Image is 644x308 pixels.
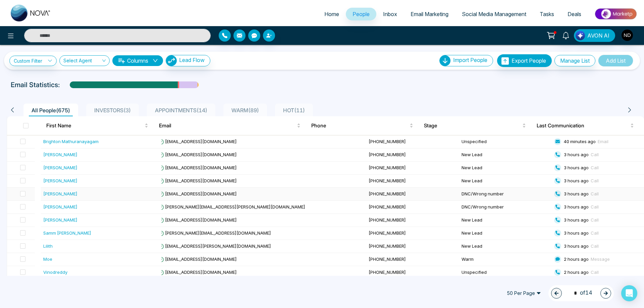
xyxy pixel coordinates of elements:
span: AVON AI [587,32,609,40]
a: Tasks [533,8,561,20]
span: 2 hours ago [564,269,589,275]
td: DNC/Wrong number [459,188,551,201]
span: Call [591,230,599,236]
span: Call [591,178,599,183]
span: Lead Flow [179,57,205,63]
span: [EMAIL_ADDRESS][DOMAIN_NAME] [158,191,237,196]
span: Call [591,243,599,249]
span: Deals [568,11,581,17]
div: [PERSON_NAME] [43,190,77,197]
div: Brighton Mathuranayagam [43,138,99,145]
th: First Name [41,116,154,135]
a: Home [318,8,346,20]
span: WARM ( 89 ) [229,107,262,114]
td: New Lead [459,175,551,188]
a: Email Marketing [404,8,455,20]
span: 3 hours ago [564,217,589,223]
span: [PERSON_NAME][EMAIL_ADDRESS][DOMAIN_NAME] [158,230,271,236]
th: Email [154,116,306,135]
span: Call [591,204,599,209]
span: Call [591,217,599,223]
td: New Lead [459,240,551,253]
span: [PHONE_NUMBER] [369,230,406,236]
div: [PERSON_NAME] [43,203,77,210]
button: Export People [497,54,552,67]
span: Import People [453,57,487,63]
a: People [346,8,376,20]
div: [PERSON_NAME] [43,177,77,184]
td: New Lead [459,162,551,175]
span: 40 minutes ago [564,139,596,144]
button: Manage List [554,55,595,66]
span: [EMAIL_ADDRESS][DOMAIN_NAME] [158,152,237,157]
span: Call [591,269,599,275]
th: Stage [419,116,531,135]
span: [EMAIL_ADDRESS][DOMAIN_NAME] [158,178,237,183]
a: Social Media Management [455,8,533,20]
td: New Lead [459,227,551,240]
span: 50 Per Page [502,288,546,299]
img: Lead Flow [576,31,585,40]
img: Lead Flow [166,55,177,66]
a: Custom Filter [9,56,57,66]
span: Call [591,191,599,196]
td: New Lead [459,214,551,227]
span: Phone [311,122,408,130]
span: 3 hours ago [564,191,589,196]
span: of 14 [570,289,592,298]
td: Unspecified [459,135,551,148]
span: Email [159,122,296,130]
span: 3 hours ago [564,243,589,249]
span: Last Communication [537,122,629,130]
span: [EMAIL_ADDRESS][PERSON_NAME][DOMAIN_NAME] [158,243,271,249]
span: [PHONE_NUMBER] [369,165,406,170]
span: [PHONE_NUMBER] [369,269,406,275]
span: 3 hours ago [564,152,589,157]
span: 3 hours ago [564,165,589,170]
div: Vinodreddy [43,269,67,275]
span: down [153,58,158,63]
span: [PHONE_NUMBER] [369,243,406,249]
span: [PHONE_NUMBER] [369,139,406,144]
span: HOT ( 11 ) [280,107,308,114]
span: Social Media Management [462,11,526,17]
span: APPOINTMENTS ( 14 ) [152,107,210,114]
span: [EMAIL_ADDRESS][DOMAIN_NAME] [158,217,237,223]
span: Stage [424,122,521,130]
span: [PHONE_NUMBER] [369,178,406,183]
div: Open Intercom Messenger [621,285,637,301]
span: First Name [46,122,143,130]
span: [PERSON_NAME][EMAIL_ADDRESS][PERSON_NAME][DOMAIN_NAME] [158,204,305,209]
p: Email Statistics: [11,80,60,90]
button: AVON AI [574,29,615,42]
span: [PHONE_NUMBER] [369,217,406,223]
span: 2 hours ago [564,256,589,262]
span: [EMAIL_ADDRESS][DOMAIN_NAME] [158,165,237,170]
th: Last Communication [531,116,644,135]
span: All People ( 675 ) [29,107,73,114]
span: Email Marketing [411,11,448,17]
div: Lilith [43,243,53,249]
td: DNC/Wrong number [459,201,551,214]
span: Call [591,152,599,157]
span: 3 hours ago [564,178,589,183]
td: Unspecified [459,266,551,279]
span: Inbox [383,11,397,17]
th: Phone [306,116,419,135]
div: [PERSON_NAME] [43,151,77,158]
span: [PHONE_NUMBER] [369,204,406,209]
span: [EMAIL_ADDRESS][DOMAIN_NAME] [158,139,237,144]
span: [PHONE_NUMBER] [369,191,406,196]
div: [PERSON_NAME] [43,217,77,223]
img: User Avatar [622,29,633,41]
span: [PHONE_NUMBER] [369,152,406,157]
span: INVESTORS ( 3 ) [92,107,133,114]
button: Lead Flow [166,55,210,66]
img: Nova CRM Logo [11,5,51,21]
span: Tasks [540,11,554,17]
span: People [353,11,370,17]
a: Deals [561,8,588,20]
td: Warm [459,253,551,266]
img: Market-place.gif [591,6,640,21]
span: Email [598,139,608,144]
